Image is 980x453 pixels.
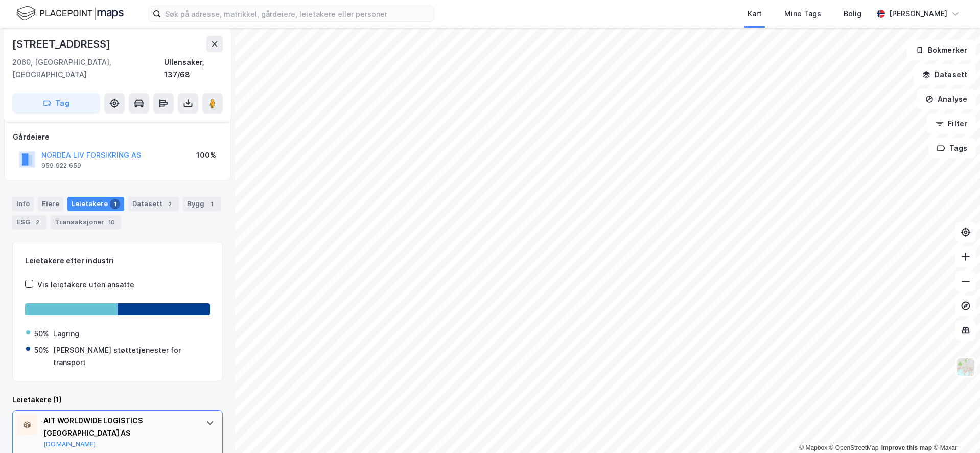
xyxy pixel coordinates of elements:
button: [DOMAIN_NAME] [43,440,96,448]
div: Bygg [183,197,221,211]
div: 100% [196,149,216,162]
div: Mine Tags [784,8,821,20]
div: 1 [206,199,217,209]
div: Ullensaker, 137/68 [164,56,223,81]
a: Improve this map [881,444,932,451]
div: 2 [165,199,175,209]
div: Leietakere etter industri [25,255,210,267]
div: Vis leietakere uten ansatte [37,279,134,291]
div: Eiere [38,197,63,211]
button: Bokmerker [907,40,976,60]
div: Transaksjoner [51,215,121,230]
img: Z [956,357,975,377]
div: 10 [106,217,117,228]
div: Info [12,197,34,211]
button: Tag [12,93,100,114]
div: 2 [32,217,42,228]
div: [STREET_ADDRESS] [12,36,112,52]
button: Tags [928,138,976,158]
div: 1 [110,199,120,209]
div: ESG [12,215,46,230]
div: Datasett [128,197,179,211]
div: Leietakere (1) [12,394,223,406]
div: 50% [34,344,49,356]
div: Kart [748,8,762,20]
div: AIT WORLDWIDE LOGISTICS [GEOGRAPHIC_DATA] AS [43,415,196,439]
a: OpenStreetMap [829,444,879,451]
img: logo.f888ab2527a4732fd821a326f86c7f29.svg [16,5,124,22]
button: Filter [927,114,976,134]
div: Bolig [844,8,861,20]
a: Mapbox [799,444,827,451]
div: Leietakere [67,197,124,211]
div: 2060, [GEOGRAPHIC_DATA], [GEOGRAPHIC_DATA] [12,56,164,81]
div: 959 922 659 [41,162,81,170]
div: Gårdeiere [13,131,222,143]
input: Søk på adresse, matrikkel, gårdeiere, leietakere eller personer [161,6,434,21]
button: Analyse [917,89,976,109]
div: [PERSON_NAME] støttetjenester for transport [53,344,209,369]
button: Datasett [914,64,976,85]
div: 50% [34,328,49,340]
div: Lagring [53,328,79,340]
iframe: Chat Widget [929,404,980,453]
div: [PERSON_NAME] [889,8,947,20]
